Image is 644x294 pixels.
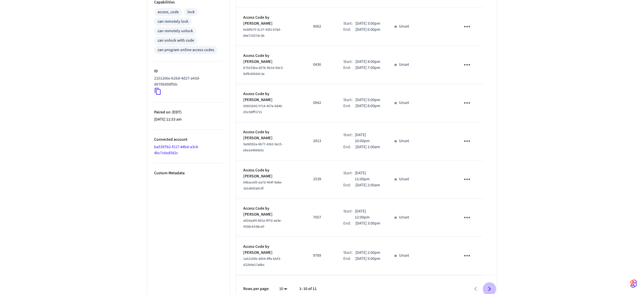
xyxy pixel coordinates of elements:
[399,24,409,30] p: Unset
[630,279,637,288] img: SeamLogoGradient.69752ec5.svg
[343,250,355,256] div: Start:
[399,138,409,144] p: Unset
[299,286,317,292] p: 1–10 of 11
[170,109,182,115] span: ( EDT )
[154,170,223,176] p: Custom Metadata
[158,9,179,15] div: access_code
[158,19,188,25] div: can remotely lock
[187,9,195,15] div: lock
[355,59,380,65] p: [DATE] 4:00pm
[243,27,281,38] span: fe36fb70-5c37-43f3-978d-84e71557dc3b
[355,170,381,182] p: [DATE] 11:00pm
[154,76,220,88] p: 2151266e-b26d-4d27-a43d-d678b898f50c
[343,182,355,188] div: End:
[154,68,223,74] p: ID
[313,24,329,30] p: 8062
[355,250,380,256] p: [DATE] 2:00pm
[343,256,355,262] div: End:
[154,117,223,123] p: [DATE] 11:53 am
[313,214,329,220] p: 7657
[243,218,282,229] span: a02daaf4-891a-4f7d-ae3e-4338cb538ce0
[154,144,199,156] a: ba5397b2-f117-44bd-a3c6-4bc7c6ed582c
[243,91,299,103] p: Access Code by [PERSON_NAME]
[399,176,409,182] p: Unset
[243,15,299,27] p: Access Code by [PERSON_NAME]
[355,97,380,103] p: [DATE] 5:00pm
[355,220,380,227] p: [DATE] 3:00pm
[343,27,355,33] div: End:
[355,132,381,144] p: [DATE] 10:00pm
[343,208,355,220] div: Start:
[243,129,299,141] p: Access Code by [PERSON_NAME]
[243,286,269,292] p: Rows per page:
[313,176,329,182] p: 2539
[355,103,380,109] p: [DATE] 8:00pm
[343,97,355,103] div: Start:
[355,256,380,262] p: [DATE] 5:00pm
[343,59,355,65] div: Start:
[343,21,355,27] div: Start:
[313,253,329,259] p: 9789
[243,65,284,76] span: b79153ba-8576-4b1d-b9c5-9dfb345ddc3e
[243,53,299,65] p: Access Code by [PERSON_NAME]
[313,100,329,106] p: 0842
[313,138,329,144] p: 2813
[243,104,283,115] span: 92601b42-0714-457e-b846-d5c06fff1721
[343,65,355,71] div: End:
[243,244,299,256] p: Access Code by [PERSON_NAME]
[343,144,355,150] div: End:
[243,142,283,153] span: 9a08592a-8b77-4262-9e15-ebe1e4669e5c
[154,109,223,115] p: Paired on
[355,65,380,71] p: [DATE] 7:00pm
[158,38,194,44] div: can unlock with code
[343,103,355,109] div: End:
[243,256,281,267] span: 1a52195b-8454-4ffa-bbf3-d22b0e17a8bc
[399,62,409,68] p: Unset
[243,206,299,218] p: Access Code by [PERSON_NAME]
[158,47,214,53] div: can program online access codes
[355,182,380,188] p: [DATE] 2:00am
[243,180,282,191] span: 64bace05-ea7d-454f-9e6e-161d642a0c9f
[399,100,409,106] p: Unset
[343,220,355,227] div: End:
[343,170,355,182] div: Start:
[343,132,355,144] div: Start:
[355,21,380,27] p: [DATE] 3:00pm
[399,214,409,220] p: Unset
[313,62,329,68] p: 0436
[243,167,299,179] p: Access Code by [PERSON_NAME]
[154,137,223,143] p: Connected account
[355,144,380,150] p: [DATE] 1:00am
[355,208,381,220] p: [DATE] 12:00pm
[276,285,290,293] div: 10
[158,28,193,34] div: can remotely unlock
[399,253,409,259] p: Unset
[355,27,380,33] p: [DATE] 6:00pm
